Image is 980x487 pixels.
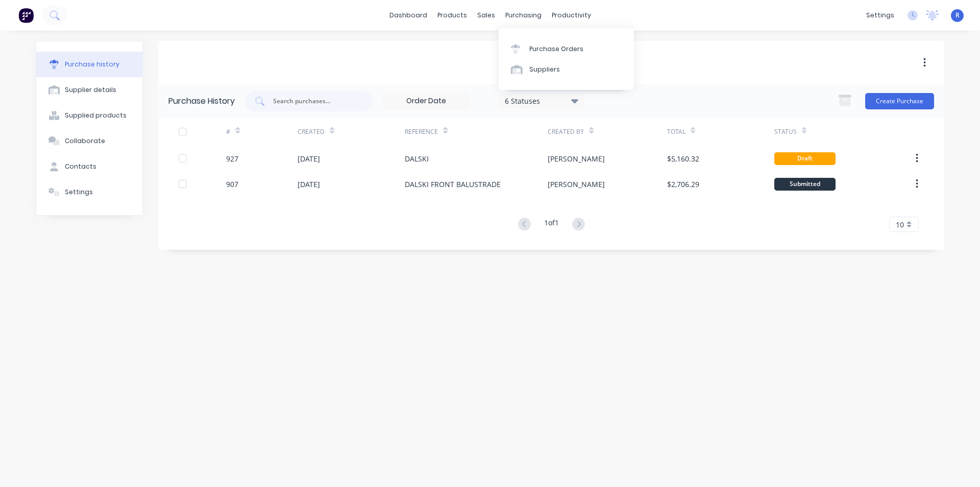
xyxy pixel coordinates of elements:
[667,153,699,164] div: $5,160.32
[168,95,235,107] div: Purchase History
[432,8,472,23] div: products
[65,111,127,120] div: Supplied products
[861,8,899,23] div: settings
[298,179,320,190] div: [DATE]
[548,127,584,136] div: Created By
[405,153,429,164] div: DALSKI
[226,153,238,164] div: 927
[667,127,685,136] div: Total
[544,217,559,232] div: 1 of 1
[499,59,634,80] a: Suppliers
[774,178,836,191] div: Submitted
[298,153,320,164] div: [DATE]
[65,162,96,171] div: Contacts
[548,153,605,164] div: [PERSON_NAME]
[955,11,960,20] span: R
[383,94,469,109] input: Order Date
[896,219,904,230] span: 10
[36,128,142,154] button: Collaborate
[667,179,699,190] div: $2,706.29
[774,152,836,165] div: Draft
[499,38,634,59] a: Purchase Orders
[405,127,438,136] div: Reference
[529,44,583,54] div: Purchase Orders
[384,8,432,23] a: dashboard
[272,96,357,106] input: Search purchases...
[505,95,578,106] div: 6 Statuses
[548,179,605,190] div: [PERSON_NAME]
[547,8,596,23] div: productivity
[36,77,142,103] button: Supplier details
[500,8,547,23] div: purchasing
[36,103,142,128] button: Supplied products
[36,154,142,179] button: Contacts
[405,179,501,190] div: DALSKI FRONT BALUSTRADE
[36,179,142,205] button: Settings
[226,127,230,136] div: #
[65,136,105,146] div: Collaborate
[472,8,500,23] div: sales
[65,85,116,95] div: Supplier details
[865,93,934,109] button: Create Purchase
[65,188,93,197] div: Settings
[298,127,325,136] div: Created
[36,52,142,77] button: Purchase history
[18,8,34,23] img: Factory
[226,179,238,190] div: 907
[529,65,560,74] div: Suppliers
[774,127,797,136] div: Status
[65,60,119,69] div: Purchase history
